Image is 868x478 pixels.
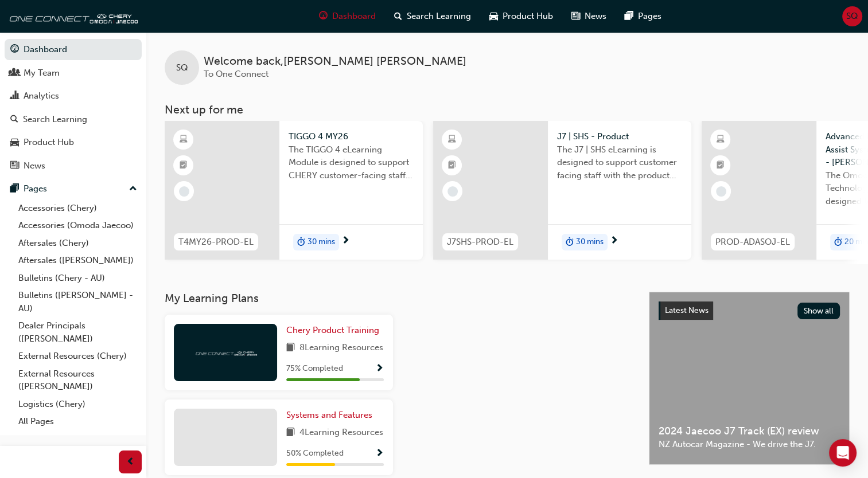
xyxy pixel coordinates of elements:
[829,439,857,467] div: Open Intercom Messenger
[10,115,18,125] span: search-icon
[489,9,498,23] span: car-icon
[10,91,19,101] span: chart-icon
[24,136,74,149] div: Product Hub
[24,182,47,195] div: Pages
[14,395,142,413] a: Logistics (Chery)
[625,9,633,23] span: pages-icon
[10,161,19,171] span: news-icon
[10,138,19,148] span: car-icon
[638,10,661,23] span: Pages
[610,236,618,246] span: next-icon
[14,252,142,269] a: Aftersales ([PERSON_NAME])
[717,158,725,173] span: booktick-icon
[448,132,456,147] span: learningResourceType_ELEARNING-icon
[375,364,384,374] span: Show Progress
[165,292,630,305] h3: My Learning Plans
[126,455,135,469] span: prev-icon
[299,426,383,440] span: 4 Learning Resources
[842,6,862,26] button: SQ
[5,62,142,84] a: My Team
[659,438,840,451] span: NZ Autocar Magazine - We drive the J7.
[286,341,295,355] span: book-icon
[310,5,385,28] a: guage-iconDashboard
[447,186,458,197] span: learningRecordVerb_NONE-icon
[176,61,188,75] span: SQ
[308,236,335,249] span: 30 mins
[341,236,350,246] span: next-icon
[571,9,580,23] span: news-icon
[14,413,142,430] a: All Pages
[286,325,379,335] span: Chery Product Training
[14,234,142,252] a: Aftersales (Chery)
[286,362,343,375] span: 75 % Completed
[6,5,138,28] img: oneconnect
[407,10,471,23] span: Search Learning
[385,5,480,28] a: search-iconSearch Learning
[557,143,682,182] span: The J7 | SHS eLearning is designed to support customer facing staff with the product and sales in...
[332,10,376,23] span: Dashboard
[5,109,142,130] a: Search Learning
[146,103,868,116] h3: Next up for me
[5,39,142,60] a: Dashboard
[286,409,377,422] a: Systems and Features
[5,85,142,107] a: Analytics
[649,292,850,465] a: Latest NewsShow all2024 Jaecoo J7 Track (EX) reviewNZ Autocar Magazine - We drive the J7.
[165,121,423,260] a: T4MY26-PROD-ELTIGGO 4 MY26The TIGGO 4 eLearning Module is designed to support CHERY customer-faci...
[846,10,858,23] span: SQ
[5,178,142,199] button: Pages
[5,37,142,178] button: DashboardMy TeamAnalyticsSearch LearningProduct HubNews
[394,9,402,23] span: search-icon
[14,317,142,347] a: Dealer Principals ([PERSON_NAME])
[14,287,142,317] a: Bulletins ([PERSON_NAME] - AU)
[716,186,726,197] span: learningRecordVerb_NONE-icon
[14,217,142,234] a: Accessories (Omoda Jaecoo)
[286,410,372,420] span: Systems and Features
[715,236,790,249] span: PROD-ADASOJ-EL
[557,130,682,143] span: J7 | SHS - Product
[289,143,414,182] span: The TIGGO 4 eLearning Module is designed to support CHERY customer-facing staff with the product ...
[834,235,842,250] span: duration-icon
[180,158,188,173] span: booktick-icon
[616,5,671,28] a: pages-iconPages
[717,132,725,147] span: learningResourceType_ELEARNING-icon
[585,10,606,23] span: News
[289,130,414,143] span: TIGGO 4 MY26
[297,235,305,250] span: duration-icon
[5,132,142,153] a: Product Hub
[503,10,553,23] span: Product Hub
[14,199,142,217] a: Accessories (Chery)
[178,236,254,249] span: T4MY26-PROD-EL
[576,236,604,249] span: 30 mins
[562,5,616,28] a: news-iconNews
[23,113,87,126] div: Search Learning
[14,365,142,395] a: External Resources ([PERSON_NAME])
[480,5,562,28] a: car-iconProduct Hub
[319,9,328,23] span: guage-icon
[194,347,257,358] img: oneconnect
[448,158,456,173] span: booktick-icon
[433,121,691,260] a: J7SHS-PROD-ELJ7 | SHS - ProductThe J7 | SHS eLearning is designed to support customer facing staf...
[10,184,19,194] span: pages-icon
[286,324,384,337] a: Chery Product Training
[659,425,840,438] span: 2024 Jaecoo J7 Track (EX) review
[24,66,60,80] div: My Team
[24,89,59,103] div: Analytics
[5,155,142,177] a: News
[204,55,466,68] span: Welcome back , [PERSON_NAME] [PERSON_NAME]
[447,236,513,249] span: J7SHS-PROD-EL
[180,132,188,147] span: learningResourceType_ELEARNING-icon
[14,347,142,365] a: External Resources (Chery)
[286,447,344,460] span: 50 % Completed
[299,341,383,355] span: 8 Learning Resources
[665,305,709,315] span: Latest News
[129,182,137,197] span: up-icon
[375,446,384,461] button: Show Progress
[375,449,384,459] span: Show Progress
[24,159,45,173] div: News
[659,301,840,320] a: Latest NewsShow all
[14,269,142,287] a: Bulletins (Chery - AU)
[797,303,840,319] button: Show all
[286,426,295,440] span: book-icon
